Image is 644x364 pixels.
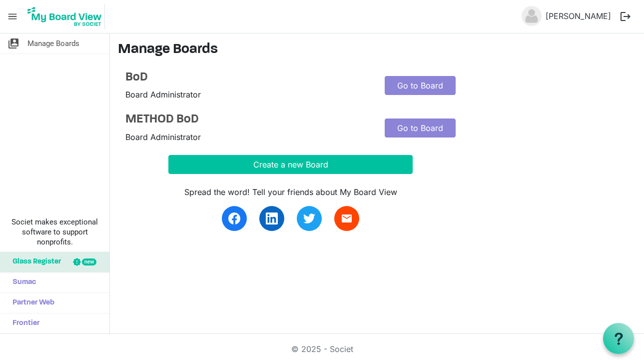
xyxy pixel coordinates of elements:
[7,272,36,292] span: Sumac
[125,70,370,85] a: BoD
[7,313,39,333] span: Frontier
[3,7,22,26] span: menu
[7,252,61,272] span: Glass Register
[522,6,542,26] img: no-profile-picture.svg
[4,217,105,247] span: Societ makes exceptional software to support nonprofits.
[125,132,201,142] span: Board Administrator
[266,212,278,224] img: linkedin.svg
[168,155,413,174] button: Create a new Board
[341,212,353,224] span: email
[385,76,456,95] a: Go to Board
[24,4,109,29] a: My Board View Logo
[118,41,636,58] h3: Manage Boards
[303,212,315,224] img: twitter.svg
[24,4,105,29] img: My Board View Logo
[385,118,456,137] a: Go to Board
[125,89,201,99] span: Board Administrator
[291,344,353,354] a: © 2025 - Societ
[82,258,96,265] div: new
[168,186,413,198] div: Spread the word! Tell your friends about My Board View
[7,293,54,313] span: Partner Web
[27,33,79,53] span: Manage Boards
[334,206,359,231] a: email
[125,112,370,127] a: METHOD BoD
[615,6,636,27] button: logout
[542,6,615,26] a: [PERSON_NAME]
[228,212,240,224] img: facebook.svg
[7,33,19,53] span: switch_account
